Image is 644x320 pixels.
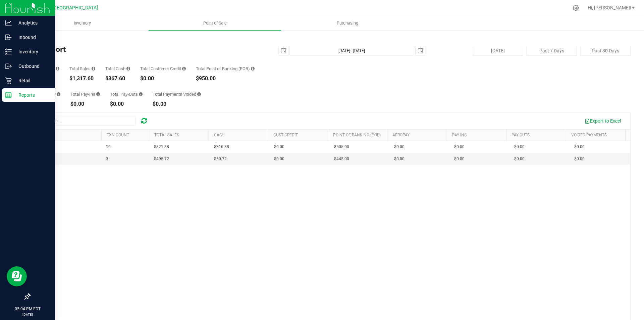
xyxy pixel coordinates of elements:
[580,46,631,56] button: Past 30 Days
[69,66,95,71] div: Total Sales
[110,101,143,107] div: $0.00
[527,46,577,56] button: Past 7 Days
[333,133,381,137] a: Point of Banking (POB)
[3,306,52,312] p: 05:04 PM EDT
[153,92,201,96] div: Total Payments Voided
[70,101,100,107] div: $0.00
[197,92,201,96] i: Sum of all voided payment transaction amounts (excluding tips and transaction fees) within the da...
[452,133,467,137] a: Pay Ins
[96,92,100,96] i: Sum of all cash pay-ins added to tills within the date range.
[416,46,425,55] span: select
[274,156,284,162] span: $0.00
[473,46,523,56] button: [DATE]
[107,133,129,137] a: TXN Count
[454,144,465,150] span: $0.00
[454,156,465,162] span: $0.00
[214,144,229,150] span: $316.88
[12,48,52,56] p: Inventory
[214,156,227,162] span: $50.72
[5,77,12,84] inline-svg: Retail
[273,133,298,137] a: Cust Credit
[214,133,225,137] a: Cash
[56,66,59,71] i: Count of all successful payment transactions, possibly including voids, refunds, and cash-back fr...
[39,5,98,11] span: GA2 - [GEOGRAPHIC_DATA]
[572,5,580,11] div: Manage settings
[105,66,130,71] div: Total Cash
[110,92,143,96] div: Total Pay-Outs
[105,76,130,81] div: $367.60
[149,16,281,30] a: Point of Sale
[154,156,169,162] span: $495.72
[16,16,149,30] a: Inventory
[92,66,95,71] i: Sum of all successful, non-voided payment transaction amounts (excluding tips and transaction fee...
[3,312,52,317] p: [DATE]
[57,92,60,96] i: Sum of all successful AeroPay payment transaction amounts for all purchases in the date range. Ex...
[196,66,255,71] div: Total Point of Banking (POB)
[12,19,52,27] p: Analytics
[514,156,525,162] span: $0.00
[580,115,625,127] button: Export to Excel
[392,133,410,137] a: AeroPay
[279,46,288,55] span: select
[7,266,27,286] iframe: Resource center
[5,34,12,41] inline-svg: Inbound
[194,20,236,26] span: Point of Sale
[251,66,255,71] i: Sum of the successful, non-voided point-of-banking payment transaction amounts, both via payment ...
[334,156,349,162] span: $445.00
[571,133,607,137] a: Voided Payments
[154,133,179,137] a: Total Sales
[139,92,143,96] i: Sum of all cash pay-outs removed from tills within the date range.
[12,62,52,70] p: Outbound
[182,66,186,71] i: Sum of all successful, non-voided payment transaction amounts using account credit as the payment...
[30,46,230,53] h4: Till Report
[512,133,530,137] a: Pay Outs
[394,156,405,162] span: $0.00
[588,5,631,10] span: Hi, [PERSON_NAME]!
[12,91,52,99] p: Reports
[574,144,585,150] span: $0.00
[328,20,367,26] span: Purchasing
[106,156,108,162] span: 3
[334,144,349,150] span: $505.00
[126,66,130,71] i: Sum of all successful, non-voided cash payment transaction amounts (excluding tips and transactio...
[394,144,405,150] span: $0.00
[12,33,52,41] p: Inbound
[5,19,12,26] inline-svg: Analytics
[140,66,186,71] div: Total Customer Credit
[5,92,12,98] inline-svg: Reports
[65,20,100,26] span: Inventory
[274,144,284,150] span: $0.00
[154,144,169,150] span: $821.88
[281,16,414,30] a: Purchasing
[514,144,525,150] span: $0.00
[5,63,12,70] inline-svg: Outbound
[69,76,95,81] div: $1,317.60
[35,116,136,126] input: Search...
[5,48,12,55] inline-svg: Inventory
[12,77,52,85] p: Retail
[140,76,186,81] div: $0.00
[153,101,201,107] div: $0.00
[574,156,585,162] span: $0.00
[70,92,100,96] div: Total Pay-Ins
[106,144,111,150] span: 10
[196,76,255,81] div: $950.00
